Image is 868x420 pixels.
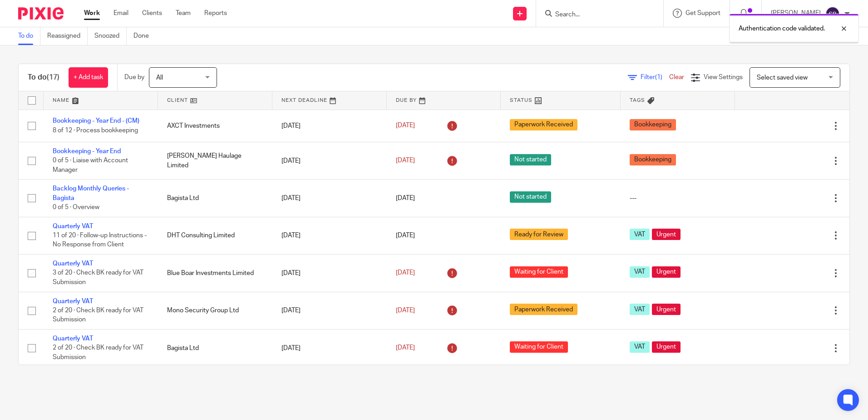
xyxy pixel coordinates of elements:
a: Reassigned [47,27,88,45]
span: View Settings [704,74,743,80]
span: 2 of 20 · Check BK ready for VAT Submission [53,345,143,361]
a: Clear [669,74,684,80]
td: AXCT Investments [158,110,272,142]
td: [DATE] [272,180,387,217]
span: Paperwork Received [510,304,577,315]
a: Done [133,27,156,45]
span: 11 of 20 · Follow-up Instructions - No Response from Client [53,232,147,248]
span: Urgent [652,341,681,353]
span: VAT [630,266,650,278]
span: VAT [630,229,650,240]
h1: To do [28,73,59,82]
td: [PERSON_NAME] Haulage Limited [158,142,272,179]
td: DHT Consulting Limited [158,217,272,254]
span: Select saved view [757,75,808,81]
a: Quarterly VAT [53,260,93,267]
span: Tags [630,98,645,103]
a: Quarterly VAT [53,298,93,305]
a: Reports [204,9,227,18]
span: (17) [47,74,59,81]
td: [DATE] [272,110,387,142]
span: Not started [510,191,551,203]
span: Ready for Review [510,229,568,240]
span: Bookkeeping [630,119,676,130]
a: Quarterly VAT [53,223,93,230]
span: [DATE] [396,307,415,314]
td: Bagista Ltd [158,180,272,217]
td: [DATE] [272,330,387,367]
a: Email [113,9,128,18]
a: To do [18,27,40,45]
td: [DATE] [272,217,387,254]
span: Bookkeeping [630,154,676,165]
span: Filter [641,74,669,80]
a: Team [176,9,191,18]
span: 0 of 5 · Overview [53,204,99,210]
span: [DATE] [396,345,415,351]
a: Quarterly VAT [53,335,93,342]
span: 3 of 20 · Check BK ready for VAT Submission [53,270,143,286]
td: Bagista Ltd [158,330,272,367]
span: (1) [655,74,662,80]
span: Urgent [652,266,681,278]
span: Waiting for Client [510,341,568,353]
span: Urgent [652,229,681,240]
span: [DATE] [396,195,415,201]
p: Authentication code validated. [739,24,825,33]
span: VAT [630,304,650,315]
a: Clients [142,9,162,18]
span: Paperwork Received [510,119,577,130]
span: 0 of 5 · Liaise with Account Manager [53,158,128,174]
a: Bookkeeping - Year End - (CM) [53,118,139,124]
a: Backlog Monthly Queries - Bagista [53,185,129,201]
p: Due by [124,73,144,82]
span: Waiting for Client [510,266,568,278]
td: Blue Boar Investments Limited [158,255,272,292]
img: svg%3E [825,6,840,21]
span: [DATE] [396,232,415,239]
span: [DATE] [396,157,415,164]
span: [DATE] [396,123,415,129]
span: Urgent [652,304,681,315]
td: [DATE] [272,292,387,329]
a: Work [84,9,100,18]
a: + Add task [69,67,108,88]
span: All [156,75,163,81]
span: VAT [630,341,650,353]
span: [DATE] [396,270,415,276]
a: Snoozed [94,27,127,45]
span: 2 of 20 · Check BK ready for VAT Submission [53,307,143,323]
span: 8 of 12 · Process bookkeeping [53,127,138,134]
span: Not started [510,154,551,165]
img: Pixie [18,7,64,20]
div: --- [630,194,726,203]
td: Mono Security Group Ltd [158,292,272,329]
td: [DATE] [272,255,387,292]
a: Bookkeeping - Year End [53,148,121,155]
td: [DATE] [272,142,387,179]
